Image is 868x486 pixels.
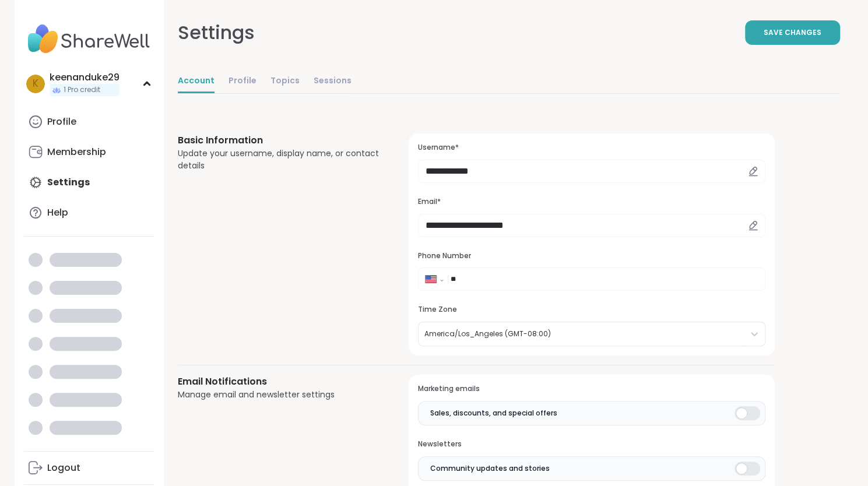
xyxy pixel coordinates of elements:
[24,199,154,227] a: Help
[314,70,352,93] a: Sessions
[418,251,765,261] h3: Phone Number
[47,115,76,128] div: Profile
[47,206,68,219] div: Help
[270,70,300,93] a: Topics
[178,375,381,389] h3: Email Notifications
[418,384,765,394] h3: Marketing emails
[178,389,381,401] div: Manage email and newsletter settings
[24,19,154,59] img: ShareWell Nav Logo
[178,147,381,172] div: Update your username, display name, or contact details
[47,146,106,159] div: Membership
[418,197,765,207] h3: Email*
[24,454,154,482] a: Logout
[24,138,154,166] a: Membership
[418,439,765,449] h3: Newsletters
[430,408,557,418] span: Sales, discounts, and special offers
[418,305,765,315] h3: Time Zone
[64,85,100,95] span: 1 Pro credit
[229,70,256,93] a: Profile
[764,27,821,38] span: Save Changes
[33,76,38,91] span: k
[745,20,840,45] button: Save Changes
[178,19,255,47] div: Settings
[178,70,215,93] a: Account
[430,463,550,474] span: Community updates and stories
[418,143,765,153] h3: Username*
[50,71,120,84] div: keenanduke29
[24,108,154,136] a: Profile
[47,462,80,474] div: Logout
[178,133,381,147] h3: Basic Information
